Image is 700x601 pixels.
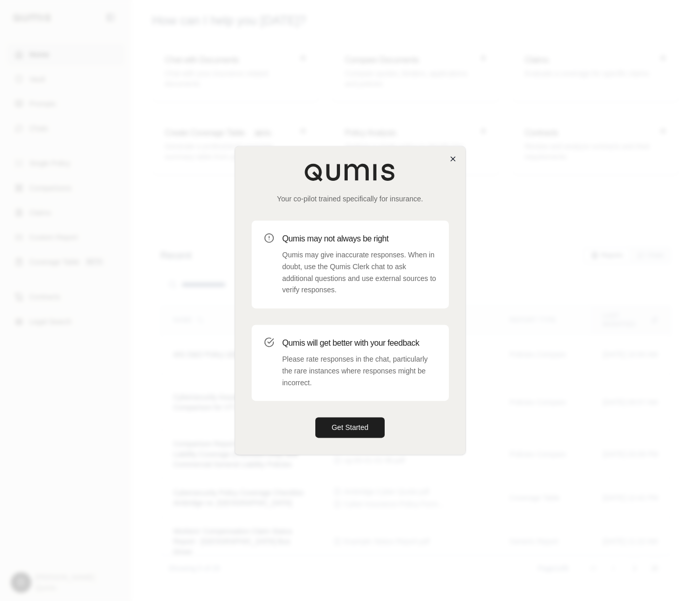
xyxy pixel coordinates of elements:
[282,249,437,296] p: Qumis may give inaccurate responses. When in doubt, use the Qumis Clerk chat to ask additional qu...
[282,233,437,245] h3: Qumis may not always be right
[282,337,437,349] h3: Qumis will get better with your feedback
[304,163,396,181] img: Qumis Logo
[282,353,437,388] p: Please rate responses in the chat, particularly the rare instances where responses might be incor...
[252,194,449,204] p: Your co-pilot trained specifically for insurance.
[315,418,385,438] button: Get Started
